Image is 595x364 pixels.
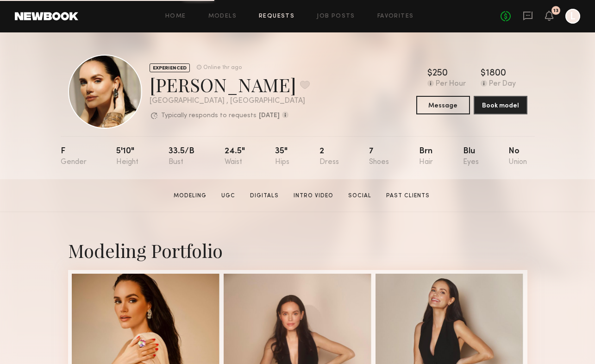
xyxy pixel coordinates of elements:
div: Brn [419,147,433,166]
div: Online 1hr ago [203,65,242,71]
b: [DATE] [259,113,280,119]
div: 24.5" [225,147,245,166]
a: Social [344,192,375,200]
div: 7 [369,147,389,166]
a: Past Clients [382,192,433,200]
div: No [508,147,527,166]
div: [GEOGRAPHIC_DATA] , [GEOGRAPHIC_DATA] [150,97,310,105]
a: UGC [218,192,239,200]
div: Per Hour [436,80,466,88]
a: Requests [259,13,294,19]
div: 250 [432,69,448,78]
div: 1800 [486,69,506,78]
div: [PERSON_NAME] [150,72,310,97]
a: Job Posts [317,13,355,19]
div: $ [427,69,432,78]
div: $ [481,69,486,78]
a: Digitals [246,192,282,200]
button: Message [416,96,470,114]
p: Typically responds to requests [161,113,257,119]
a: Modeling [170,192,210,200]
div: EXPERIENCED [150,63,190,72]
div: 33.5/b [169,147,194,166]
div: Modeling Portfolio [68,238,527,263]
a: Intro Video [290,192,337,200]
div: F [61,147,87,166]
div: Per Day [489,80,516,88]
a: Home [165,13,186,19]
div: 35" [275,147,289,166]
a: Favorites [377,13,414,19]
a: L [565,9,580,24]
div: Blu [463,147,479,166]
a: Models [208,13,237,19]
button: Book model [474,96,527,114]
div: 2 [319,147,339,166]
div: 13 [553,8,558,13]
div: 5'10" [116,147,138,166]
